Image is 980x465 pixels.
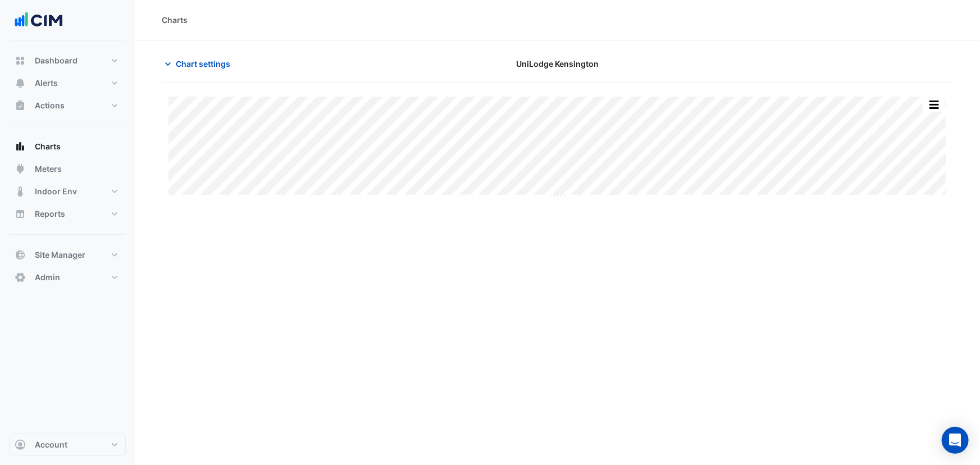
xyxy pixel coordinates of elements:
[9,244,126,266] button: Site Manager
[516,58,599,70] span: UniLodge Kensington
[9,434,126,456] button: Account
[35,77,58,89] span: Alerts
[9,203,126,225] button: Reports
[15,249,26,261] app-icon: Site Manager
[35,249,85,261] span: Site Manager
[9,49,126,72] button: Dashboard
[9,158,126,180] button: Meters
[35,208,65,220] span: Reports
[176,58,230,70] span: Chart settings
[15,141,26,152] app-icon: Charts
[162,14,188,26] div: Charts
[9,180,126,203] button: Indoor Env
[9,266,126,289] button: Admin
[15,272,26,283] app-icon: Admin
[15,100,26,111] app-icon: Actions
[923,98,945,112] button: More Options
[35,141,61,152] span: Charts
[9,72,126,94] button: Alerts
[15,77,26,89] app-icon: Alerts
[15,55,26,66] app-icon: Dashboard
[15,163,26,175] app-icon: Meters
[35,186,77,197] span: Indoor Env
[942,427,969,454] div: Open Intercom Messenger
[162,54,238,74] button: Chart settings
[35,272,60,283] span: Admin
[9,135,126,158] button: Charts
[9,94,126,117] button: Actions
[35,55,78,66] span: Dashboard
[15,186,26,197] app-icon: Indoor Env
[15,208,26,220] app-icon: Reports
[13,9,64,31] img: Company Logo
[35,163,62,175] span: Meters
[35,100,65,111] span: Actions
[35,439,67,450] span: Account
